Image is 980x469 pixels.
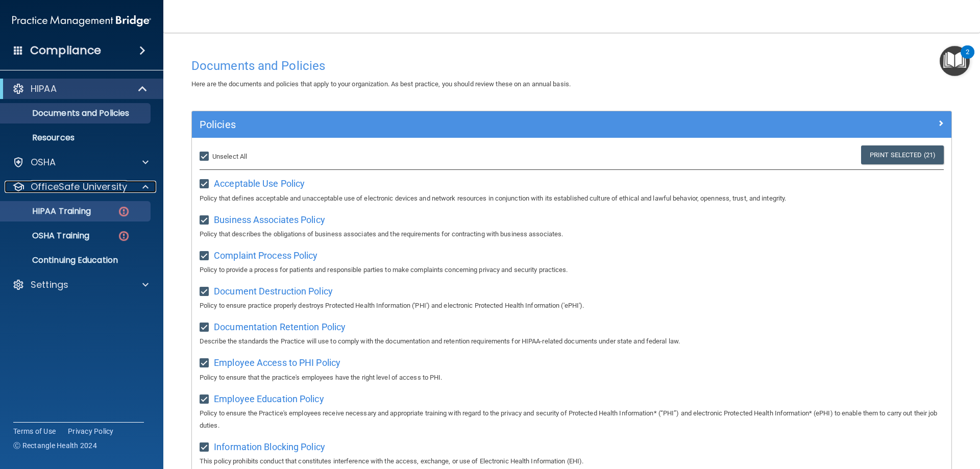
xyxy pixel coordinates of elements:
span: Information Blocking Policy [214,441,325,452]
div: 2 [966,52,969,65]
p: HIPAA Training [7,206,91,216]
img: PMB logo [12,11,151,31]
a: Policies [200,116,944,133]
iframe: Drift Widget Chat Controller [803,397,968,437]
a: Privacy Policy [68,426,114,436]
p: Documents and Policies [7,108,146,118]
img: danger-circle.6113f641.png [117,230,130,242]
span: Complaint Process Policy [214,250,317,261]
p: OSHA Training [7,231,89,241]
button: Open Resource Center, 2 new notifications [940,46,970,76]
span: Acceptable Use Policy [214,178,305,189]
p: Policy that defines acceptable and unacceptable use of electronic devices and network resources i... [200,192,944,205]
p: This policy prohibits conduct that constitutes interference with the access, exchange, or use of ... [200,455,944,467]
p: Policy that describes the obligations of business associates and the requirements for contracting... [200,228,944,240]
p: Continuing Education [7,255,146,265]
p: OfficeSafe University [31,181,127,193]
span: Document Destruction Policy [214,286,333,297]
h4: Compliance [30,43,101,58]
a: Settings [12,279,149,291]
span: Employee Access to PHI Policy [214,357,340,368]
span: Business Associates Policy [214,214,325,225]
a: HIPAA [12,83,148,95]
p: Policy to provide a process for patients and responsible parties to make complaints concerning pr... [200,264,944,276]
h4: Documents and Policies [191,59,952,72]
a: Terms of Use [13,426,56,436]
p: Describe the standards the Practice will use to comply with the documentation and retention requi... [200,335,944,348]
span: Employee Education Policy [214,393,324,404]
span: Unselect All [212,153,247,160]
img: danger-circle.6113f641.png [117,205,130,218]
span: Ⓒ Rectangle Health 2024 [13,440,97,451]
p: OSHA [31,156,56,168]
p: Policy to ensure that the practice's employees have the right level of access to PHI. [200,372,944,384]
p: Policy to ensure the Practice's employees receive necessary and appropriate training with regard ... [200,407,944,432]
p: Settings [31,279,68,291]
a: OSHA [12,156,149,168]
a: Print Selected (21) [861,145,944,164]
p: Resources [7,133,146,143]
input: Unselect All [200,153,211,161]
span: Documentation Retention Policy [214,322,346,332]
p: Policy to ensure practice properly destroys Protected Health Information ('PHI') and electronic P... [200,300,944,312]
p: HIPAA [31,83,57,95]
h5: Policies [200,119,754,130]
a: OfficeSafe University [12,181,149,193]
span: Here are the documents and policies that apply to your organization. As best practice, you should... [191,80,571,88]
